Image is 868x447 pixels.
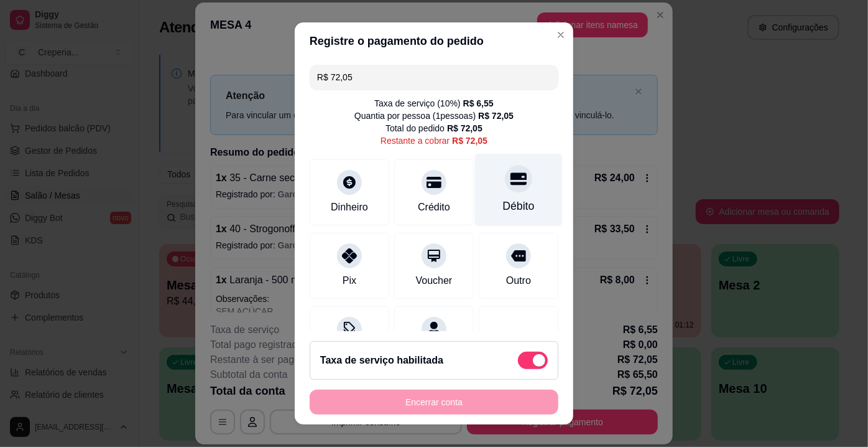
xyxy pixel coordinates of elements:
[386,122,482,134] div: Total do pedido
[463,97,494,110] div: R$ 6,55
[295,22,573,60] header: Registre o pagamento do pedido
[331,200,368,215] div: Dinheiro
[317,65,551,90] input: Ex.: hambúrguer de cordeiro
[503,198,535,214] div: Débito
[452,134,487,147] div: R$ 72,05
[354,110,514,122] div: Quantia por pessoa ( 1 pessoas)
[447,122,482,134] div: R$ 72,05
[418,200,450,215] div: Crédito
[320,353,443,368] h2: Taxa de serviço habilitada
[478,110,514,122] div: R$ 72,05
[506,273,531,288] div: Outro
[343,273,356,288] div: Pix
[374,97,494,110] div: Taxa de serviço ( 10 %)
[551,25,571,45] button: Close
[416,273,453,288] div: Voucher
[381,134,487,147] div: Restante a cobrar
